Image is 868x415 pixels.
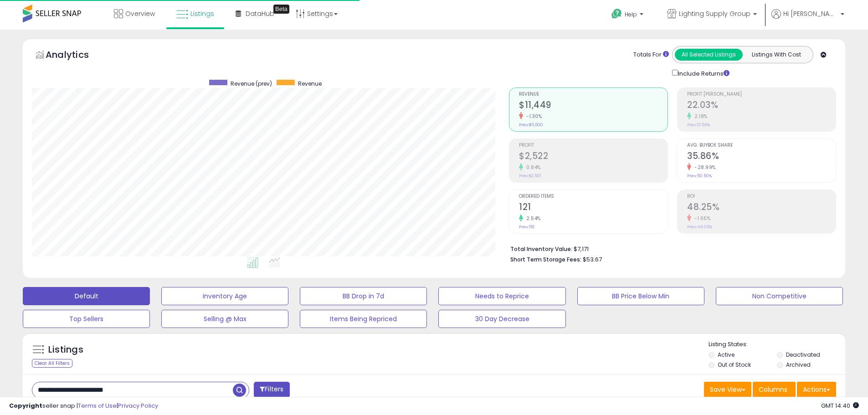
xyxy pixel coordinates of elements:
[679,9,750,18] span: Lighting Supply Group
[704,382,751,397] button: Save View
[783,9,838,18] span: Hi [PERSON_NAME]
[687,143,836,148] span: Avg. Buybox Share
[687,122,710,128] small: Prev: 21.56%
[709,340,845,349] p: Listing States:
[190,9,214,18] span: Listings
[161,287,288,305] button: Inventory Age
[23,310,150,328] button: Top Sellers
[519,194,668,199] span: Ordered Items
[687,151,836,163] h2: 35.86%
[675,49,743,61] button: All Selected Listings
[625,10,637,18] span: Help
[665,68,740,78] div: Include Returns
[510,243,829,254] li: $7,171
[23,287,150,305] button: Default
[691,113,708,120] small: 2.18%
[519,224,534,230] small: Prev: 118
[633,51,669,59] div: Totals For
[46,48,107,63] h5: Analytics
[523,164,541,171] small: 0.84%
[611,8,622,20] i: Get Help
[759,385,787,394] span: Columns
[753,382,796,397] button: Columns
[577,287,704,305] button: BB Price Below Min
[118,401,158,410] a: Privacy Policy
[300,310,427,328] button: Items Being Repriced
[246,9,274,18] span: DataHub
[48,343,83,356] h5: Listings
[691,164,716,171] small: -28.99%
[9,401,42,410] strong: Copyright
[519,202,668,214] h2: 121
[691,215,710,222] small: -1.65%
[687,173,712,179] small: Prev: 50.50%
[519,92,668,97] span: Revenue
[438,287,565,305] button: Needs to Reprice
[742,49,810,61] button: Listings With Cost
[786,351,820,359] label: Deactivated
[231,80,272,87] span: Revenue (prev)
[9,402,158,410] div: seller snap | |
[273,5,289,14] div: Tooltip anchor
[786,361,811,369] label: Archived
[718,361,751,369] label: Out of Stock
[716,287,843,305] button: Non Competitive
[125,9,155,18] span: Overview
[718,351,734,359] label: Active
[510,245,572,253] b: Total Inventory Value:
[821,401,859,410] span: 2025-09-8 14:40 GMT
[519,151,668,163] h2: $2,522
[687,194,836,199] span: ROI
[604,1,652,30] a: Help
[797,382,836,397] button: Actions
[687,92,836,97] span: Profit [PERSON_NAME]
[78,401,117,410] a: Terms of Use
[298,80,322,87] span: Revenue
[771,9,844,30] a: Hi [PERSON_NAME]
[523,113,542,120] small: -1.30%
[519,122,543,128] small: Prev: $11,600
[519,100,668,112] h2: $11,449
[438,310,565,328] button: 30 Day Decrease
[687,100,836,112] h2: 22.03%
[300,287,427,305] button: BB Drop in 7d
[523,215,541,222] small: 2.54%
[687,224,712,230] small: Prev: 49.06%
[687,202,836,214] h2: 48.25%
[32,359,72,368] div: Clear All Filters
[510,256,581,263] b: Short Term Storage Fees:
[583,255,602,264] span: $53.67
[519,143,668,148] span: Profit
[519,173,541,179] small: Prev: $2,501
[161,310,288,328] button: Selling @ Max
[254,382,289,398] button: Filters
